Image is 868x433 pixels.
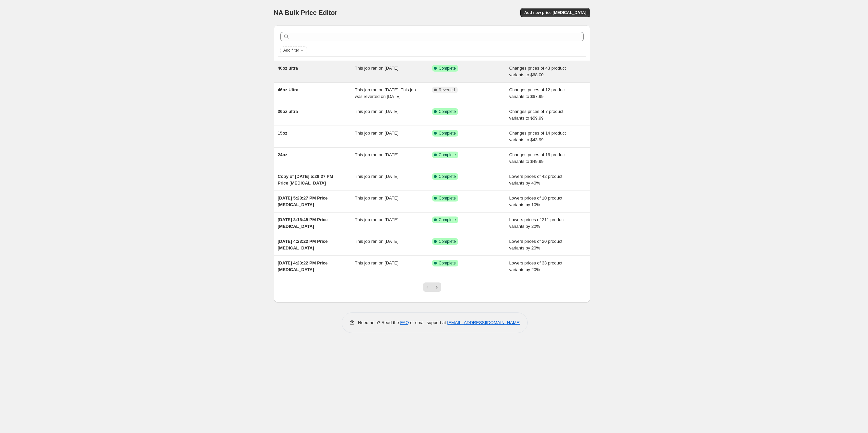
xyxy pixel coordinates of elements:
a: [EMAIL_ADDRESS][DOMAIN_NAME] [447,320,521,325]
span: This job ran on [DATE]. [355,239,400,244]
span: Lowers prices of 211 product variants by 20% [509,217,565,229]
span: Add new price [MEDICAL_DATA] [524,10,586,15]
span: Complete [439,217,456,222]
span: Changes prices of 7 product variants to $59.99 [509,109,564,121]
span: This job ran on [DATE]. [355,131,400,136]
nav: Pagination [423,282,441,292]
span: Complete [439,152,456,158]
span: This job ran on [DATE]. [355,260,400,265]
span: Complete [439,196,456,201]
span: Complete [439,131,456,136]
span: Add filter [283,48,299,53]
span: This job ran on [DATE]. [355,196,400,201]
span: 24oz [278,152,287,157]
span: [DATE] 3:16:45 PM Price [MEDICAL_DATA] [278,217,328,229]
button: Add new price [MEDICAL_DATA] [520,8,590,17]
a: FAQ [400,320,409,325]
span: 46oz ultra [278,66,298,71]
span: Complete [439,174,456,179]
button: Add filter [280,46,307,54]
span: Copy of [DATE] 5:28:27 PM Price [MEDICAL_DATA] [278,174,333,186]
span: Lowers prices of 20 product variants by 20% [509,239,563,250]
span: This job ran on [DATE]. [355,109,400,114]
span: Changes prices of 14 product variants to $43.99 [509,131,566,142]
span: Complete [439,66,456,71]
span: Lowers prices of 42 product variants by 40% [509,174,563,186]
span: Changes prices of 12 product variants to $67.99 [509,87,566,99]
span: [DATE] 4:23:22 PM Price [MEDICAL_DATA] [278,239,328,250]
span: Complete [439,109,456,114]
span: NA Bulk Price Editor [274,9,337,16]
span: Lowers prices of 33 product variants by 20% [509,260,563,272]
span: 36oz ultra [278,109,298,114]
span: 15oz [278,131,287,136]
button: Next [432,282,441,292]
span: This job ran on [DATE]. [355,152,400,157]
span: 46oz Ultra [278,87,298,92]
span: Reverted [439,87,455,93]
span: This job ran on [DATE]. [355,66,400,71]
span: Lowers prices of 10 product variants by 10% [509,196,563,207]
span: This job ran on [DATE]. [355,217,400,222]
span: [DATE] 5:28:27 PM Price [MEDICAL_DATA] [278,196,328,207]
span: This job ran on [DATE]. This job was reverted on [DATE]. [355,87,416,99]
span: or email support at [409,320,447,325]
span: Complete [439,260,456,266]
span: Need help? Read the [358,320,400,325]
span: [DATE] 4:23:22 PM Price [MEDICAL_DATA] [278,260,328,272]
span: Changes prices of 16 product variants to $49.99 [509,152,566,164]
span: Complete [439,239,456,244]
span: This job ran on [DATE]. [355,174,400,179]
span: Changes prices of 43 product variants to $68.00 [509,66,566,77]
